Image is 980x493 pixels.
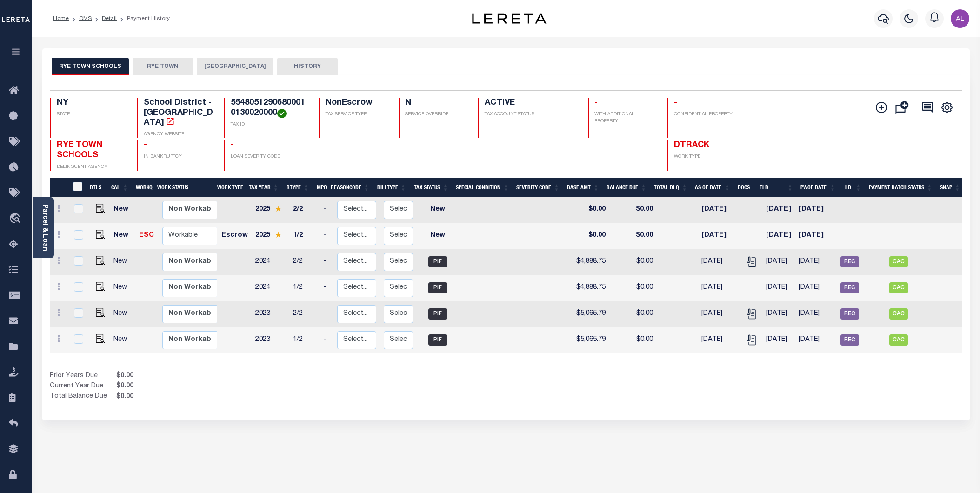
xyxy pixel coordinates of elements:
[594,111,656,125] p: WITH ADDITIONAL PROPERTY
[373,178,410,197] th: BillType: activate to sort column ascending
[410,178,453,197] th: Tax Status: activate to sort column ascending
[313,178,327,197] th: MPO
[114,371,135,381] span: $0.00
[795,197,837,223] td: [DATE]
[117,14,170,23] li: Payment History
[889,285,908,291] a: CAC
[231,153,308,160] p: LOAN SEVERITY CODE
[114,381,135,392] span: $0.00
[231,121,308,128] p: TAX ID
[889,308,908,320] span: CAC
[698,249,740,275] td: [DATE]
[734,178,756,197] th: Docs
[609,301,657,327] td: $0.00
[252,197,289,223] td: 2025
[57,141,102,160] span: RYE TOWN SCHOOLS
[795,301,837,327] td: [DATE]
[452,178,513,197] th: Special Condition: activate to sort column ascending
[320,275,333,301] td: -
[691,178,734,197] th: As of Date: activate to sort column ascending
[936,178,964,197] th: SNAP: activate to sort column ascending
[762,275,795,301] td: [DATE]
[326,98,387,108] h4: NonEscrow
[133,58,193,75] button: RYE TOWN
[218,223,252,249] td: Escrow
[795,249,837,275] td: [DATE]
[756,178,797,197] th: ELD: activate to sort column ascending
[50,178,67,197] th: &nbsp;&nbsp;&nbsp;&nbsp;&nbsp;&nbsp;&nbsp;&nbsp;&nbsp;&nbsp;
[110,249,135,275] td: New
[144,153,213,160] p: IN BANKRUPTCY
[110,197,135,223] td: New
[289,275,320,301] td: 1/2
[485,98,577,108] h4: ACTIVE
[320,249,333,275] td: -
[252,223,289,249] td: 2025
[110,301,135,327] td: New
[650,178,691,197] th: Total DLQ: activate to sort column ascending
[674,141,709,149] span: DTRACK
[609,275,657,301] td: $0.00
[698,301,740,327] td: [DATE]
[609,197,657,223] td: $0.00
[327,178,373,197] th: ReasonCode: activate to sort column ascending
[283,178,313,197] th: RType: activate to sort column ascending
[144,98,213,128] h4: School District - [GEOGRAPHIC_DATA]
[252,327,289,353] td: 2023
[609,223,657,249] td: $0.00
[698,223,740,249] td: [DATE]
[889,282,908,293] span: CAC
[570,275,609,301] td: $4,888.75
[428,256,447,267] span: PIF
[252,301,289,327] td: 2023
[231,98,308,118] h4: 55480512906800010130020000
[570,301,609,327] td: $5,065.79
[889,337,908,343] a: CAC
[840,308,859,320] span: REC
[762,301,795,327] td: [DATE]
[840,256,859,267] span: REC
[289,249,320,275] td: 2/2
[563,178,603,197] th: Base Amt: activate to sort column ascending
[417,197,459,223] td: New
[951,9,969,28] img: svg+xml;base64,PHN2ZyB4bWxucz0iaHR0cDovL3d3dy53My5vcmcvMjAwMC9zdmciIHBvaW50ZXItZXZlbnRzPSJub25lIi...
[570,197,609,223] td: $0.00
[132,178,153,197] th: WorkQ
[570,223,609,249] td: $0.00
[674,153,743,160] p: WORK TYPE
[50,371,114,381] td: Prior Years Due
[609,249,657,275] td: $0.00
[79,16,92,21] a: OMS
[50,381,114,392] td: Current Year Due
[472,13,547,24] img: logo-dark.svg
[570,327,609,353] td: $5,065.79
[9,213,24,225] i: travel_explore
[245,178,283,197] th: Tax Year: activate to sort column ascending
[252,249,289,275] td: 2024
[762,223,795,249] td: [DATE]
[275,206,281,212] img: Star.svg
[674,111,743,118] p: CONFIDENTIAL PROPERTY
[513,178,563,197] th: Severity Code: activate to sort column ascending
[698,275,740,301] td: [DATE]
[795,275,837,301] td: [DATE]
[320,223,333,249] td: -
[797,178,840,197] th: PWOP Date: activate to sort column ascending
[57,164,126,171] p: DELINQUENT AGENCY
[840,337,859,343] a: REC
[110,275,135,301] td: New
[153,178,217,197] th: Work Status
[762,249,795,275] td: [DATE]
[840,178,865,197] th: LD: activate to sort column ascending
[275,232,281,238] img: Star.svg
[795,223,837,249] td: [DATE]
[67,178,87,197] th: &nbsp;
[252,275,289,301] td: 2024
[114,392,135,402] span: $0.00
[889,259,908,265] a: CAC
[840,259,859,265] a: REC
[289,197,320,223] td: 2/2
[428,308,447,320] span: PIF
[762,197,795,223] td: [DATE]
[320,327,333,353] td: -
